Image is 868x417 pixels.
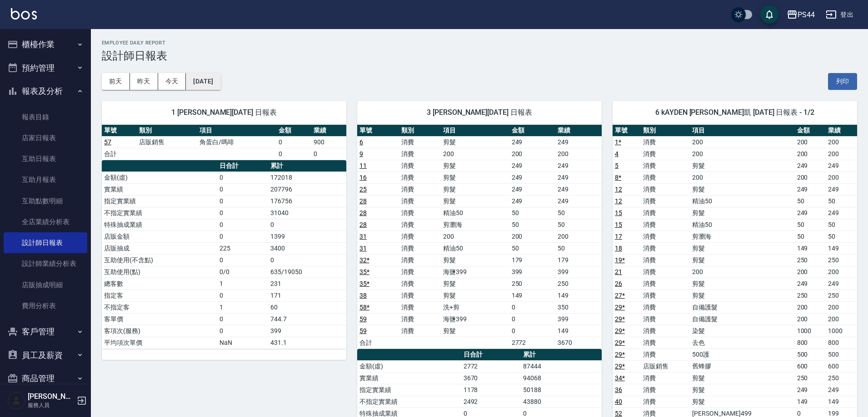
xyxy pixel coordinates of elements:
[399,148,441,160] td: 消費
[102,195,217,207] td: 指定實業績
[217,266,268,278] td: 0/0
[268,231,346,242] td: 1399
[359,221,367,228] a: 28
[826,372,857,384] td: 250
[268,172,346,183] td: 172018
[399,219,441,231] td: 消費
[268,313,346,325] td: 744.7
[795,183,826,195] td: 249
[311,136,346,148] td: 900
[357,372,461,384] td: 實業績
[441,148,509,160] td: 200
[441,172,509,183] td: 剪髮
[795,337,826,348] td: 800
[4,128,87,148] a: 店家日報表
[555,278,602,289] td: 250
[359,292,367,299] a: 38
[359,174,367,181] a: 16
[795,172,826,183] td: 200
[217,183,268,195] td: 0
[102,40,857,46] h2: Employee Daily Report
[795,207,826,219] td: 249
[555,289,602,301] td: 149
[137,136,197,148] td: 店販銷售
[217,172,268,183] td: 0
[441,183,509,195] td: 剪髮
[690,301,794,313] td: 自備護髮
[268,195,346,207] td: 176756
[641,242,690,254] td: 消費
[217,289,268,301] td: 0
[359,315,367,323] a: 59
[102,231,217,242] td: 店販金額
[795,148,826,160] td: 200
[268,289,346,301] td: 171
[509,254,556,266] td: 179
[268,337,346,348] td: 431.1
[104,138,111,146] a: 57
[276,148,311,160] td: 0
[4,253,87,274] a: 設計師業績分析表
[641,219,690,231] td: 消費
[690,172,794,183] td: 200
[137,125,197,137] th: 類別
[826,360,857,372] td: 600
[102,278,217,289] td: 總客數
[4,367,87,390] button: 商品管理
[690,337,794,348] td: 去色
[690,278,794,289] td: 剪髮
[826,125,857,137] th: 業績
[368,108,591,117] span: 3 [PERSON_NAME][DATE] 日報表
[555,172,602,183] td: 249
[217,219,268,231] td: 0
[268,301,346,313] td: 60
[690,313,794,325] td: 自備護髮
[461,372,521,384] td: 3670
[102,148,137,160] td: 合計
[357,125,399,137] th: 單號
[826,254,857,266] td: 250
[795,242,826,254] td: 149
[509,242,556,254] td: 50
[102,289,217,301] td: 指定客
[509,313,556,325] td: 0
[359,327,367,334] a: 59
[399,301,441,313] td: 消費
[690,219,794,231] td: 精油50
[509,301,556,313] td: 0
[28,401,74,409] p: 服務人員
[441,313,509,325] td: 海鹽399
[399,183,441,195] td: 消費
[4,191,87,211] a: 互助點數明細
[509,289,556,301] td: 149
[795,289,826,301] td: 250
[130,73,158,90] button: 昨天
[822,6,857,23] button: 登出
[615,150,619,157] a: 4
[217,231,268,242] td: 0
[615,245,622,252] a: 18
[826,325,857,337] td: 1000
[555,301,602,313] td: 350
[795,254,826,266] td: 250
[521,349,602,361] th: 累計
[826,219,857,231] td: 50
[268,254,346,266] td: 0
[690,231,794,242] td: 剪瀏海
[509,136,556,148] td: 249
[690,372,794,384] td: 剪髮
[795,195,826,207] td: 50
[102,337,217,348] td: 平均項次單價
[613,125,641,137] th: 單號
[690,360,794,372] td: 舊蜂膠
[641,337,690,348] td: 消費
[826,160,857,172] td: 249
[509,183,556,195] td: 249
[441,136,509,148] td: 剪髮
[826,289,857,301] td: 250
[4,79,87,103] button: 報表及分析
[4,295,87,316] a: 費用分析表
[795,160,826,172] td: 249
[186,73,220,90] button: [DATE]
[399,266,441,278] td: 消費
